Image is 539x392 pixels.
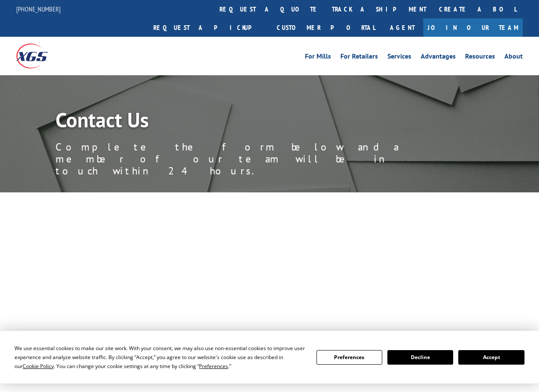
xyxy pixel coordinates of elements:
a: For Mills [305,53,331,62]
button: Accept [458,350,524,365]
a: Join Our Team [423,18,523,37]
a: Agent [381,18,423,37]
a: For Retailers [340,53,378,62]
span: Preferences [199,363,228,370]
a: Customer Portal [270,18,381,37]
a: Services [387,53,411,62]
button: Decline [387,350,453,365]
a: Request a pickup [147,18,270,37]
a: Advantages [421,53,456,62]
a: Resources [465,53,495,62]
a: [PHONE_NUMBER] [16,5,61,13]
span: Cookie Policy [23,363,54,370]
div: We use essential cookies to make our site work. With your consent, we may also use non-essential ... [15,344,306,371]
h1: Contact Us [56,109,440,134]
p: Complete the form below and a member of our team will be in touch within 24 hours. [56,141,440,177]
button: Preferences [316,350,382,365]
a: About [504,53,523,62]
